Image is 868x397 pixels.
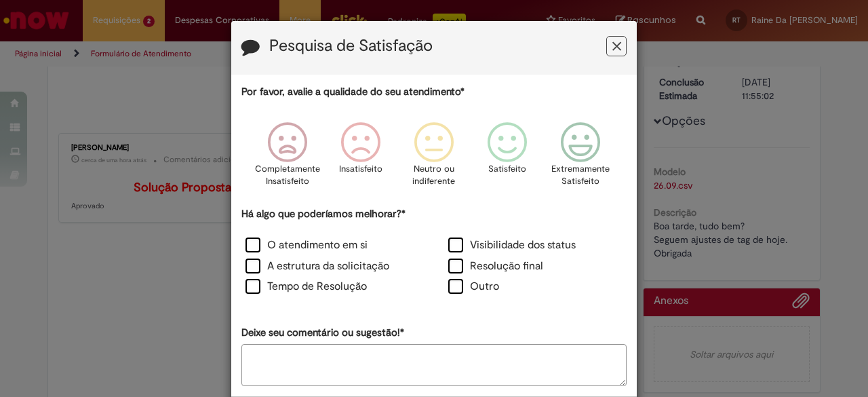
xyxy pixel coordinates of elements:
[410,163,458,188] p: Neutro ou indiferente
[448,238,576,253] label: Visibilidade dos status
[551,163,610,188] p: Extremamente Satisfeito
[255,163,320,188] p: Completamente Insatisfeito
[241,326,404,340] label: Deixe seu comentário ou sugestão!*
[269,37,433,55] label: Pesquisa de Satisfação
[448,279,499,295] label: Outro
[399,112,469,205] div: Neutro ou indiferente
[546,112,615,205] div: Extremamente Satisfeito
[448,259,543,274] label: Resolução final
[339,163,382,176] p: Insatisfeito
[245,279,367,295] label: Tempo de Resolução
[241,85,465,99] label: Por favor, avalie a qualidade do seu atendimento*
[241,207,627,299] div: Há algo que poderíamos melhorar?*
[252,112,321,205] div: Completamente Insatisfeito
[245,238,368,253] label: O atendimento em si
[488,163,526,176] p: Satisfeito
[245,259,389,274] label: A estrutura da solicitação
[326,112,395,205] div: Insatisfeito
[473,112,542,205] div: Satisfeito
